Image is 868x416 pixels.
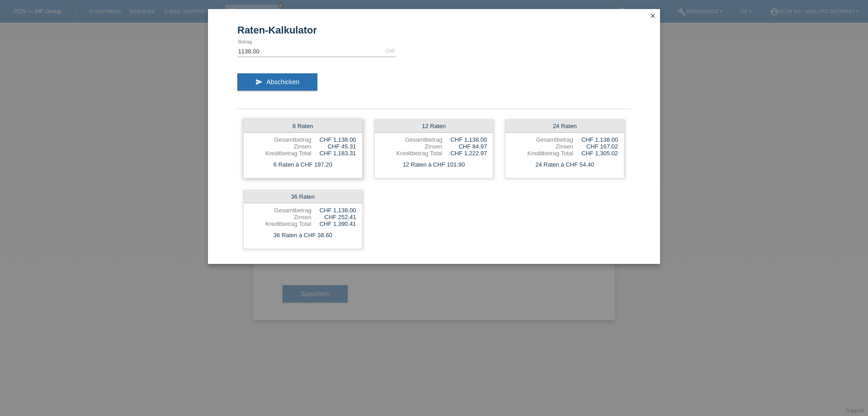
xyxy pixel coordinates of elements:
[375,159,493,171] div: 12 Raten à CHF 101.90
[250,207,311,214] div: Gesamtbetrag
[311,150,356,157] div: CHF 1,183.31
[573,150,618,157] div: CHF 1,305.02
[266,78,299,86] span: Abschicken
[442,150,487,157] div: CHF 1,222.97
[237,24,631,36] h1: Raten-Kalkulator
[244,159,362,171] div: 6 Raten à CHF 197.20
[237,73,317,91] button: send Abschicken
[442,143,487,150] div: CHF 84.97
[250,150,311,157] div: Kreditbetrag Total
[250,214,311,220] div: Zinsen
[311,136,356,143] div: CHF 1,138.00
[573,143,618,150] div: CHF 167.02
[647,11,659,22] a: close
[442,136,487,143] div: CHF 1,138.00
[505,120,624,133] div: 24 Raten
[505,159,624,171] div: 24 Raten à CHF 54.40
[649,12,656,19] i: close
[250,143,311,150] div: Zinsen
[375,120,493,133] div: 12 Raten
[381,143,443,150] div: Zinsen
[385,48,396,53] div: CHF
[573,136,618,143] div: CHF 1,138.00
[244,230,362,241] div: 36 Raten à CHF 38.60
[311,207,356,214] div: CHF 1,138.00
[250,220,311,227] div: Kreditbetrag Total
[381,150,443,157] div: Kreditbetrag Total
[311,214,356,220] div: CHF 252.41
[311,220,356,227] div: CHF 1,390.41
[511,143,573,150] div: Zinsen
[250,136,311,143] div: Gesamtbetrag
[244,191,362,203] div: 36 Raten
[311,143,356,150] div: CHF 45.31
[244,120,362,133] div: 6 Raten
[381,136,443,143] div: Gesamtbetrag
[511,136,573,143] div: Gesamtbetrag
[511,150,573,157] div: Kreditbetrag Total
[255,78,263,86] i: send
